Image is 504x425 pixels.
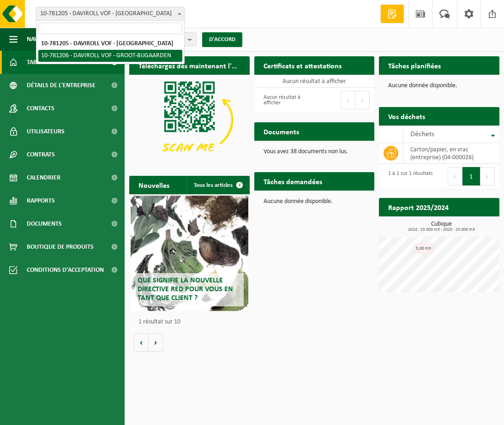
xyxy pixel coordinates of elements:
[194,182,233,188] font: Tous les articles
[27,244,94,251] font: Boutique de produits
[36,7,184,20] span: 10-781205 - DAVIROLL VOF - DILBEEK
[355,91,370,109] button: Suivant
[388,114,425,121] font: Vos déchets
[408,227,475,232] font: 2024 : 25 000 m3 - 2025 : 25 000 m3
[209,36,235,42] font: D'ACCORD
[27,36,60,43] font: Navigation
[138,182,169,190] font: Nouvelles
[36,7,185,21] span: 10-781205 - DAVIROLL VOF - DILBEEK
[282,78,346,85] font: Aucun résultat à afficher
[480,167,495,186] button: Next
[416,246,431,251] font: 5,00 m3
[341,91,355,109] button: Précédent
[264,63,342,70] font: Certificats et attestations
[388,204,449,212] font: Rapport 2025/2024
[138,318,180,325] font: 1 résultat sur 10
[27,267,104,274] font: Conditions d'acceptation
[27,198,55,204] font: Rapports
[27,82,96,89] font: Détails de l'entreprise
[27,105,54,112] font: Contacts
[431,221,452,227] font: Cubique
[264,148,348,155] font: Vous avez 38 documents non lus.
[264,129,299,136] font: Documents
[264,198,333,205] font: Aucune donnée disponible.
[41,40,174,47] font: 10-781205 - DAVIROLL VOF - [GEOGRAPHIC_DATA]
[27,59,77,66] font: Tableau de bord
[41,52,171,59] font: 10-781206 - DAVIROLL VOF - GROOT-BIJGAARDEN
[448,167,462,186] button: Previous
[388,63,441,70] font: Tâches planifiées
[462,167,480,186] button: 1
[40,10,172,17] font: 10-781205 - DAVIROLL VOF - [GEOGRAPHIC_DATA]
[27,174,60,181] font: Calendrier
[388,171,433,176] font: 1 à 1 sur 1 résultats
[27,221,62,227] font: Documents
[186,176,249,194] a: Tous les articles
[138,63,307,70] font: Téléchargez dès maintenant l'application Vanheede+ !
[202,32,242,47] button: D'ACCORD
[410,146,474,161] font: carton/papier, en vrac (entreprise) (04-000026)
[410,131,434,138] font: Déchets
[129,75,250,165] img: Téléchargez l'application VHEPlus
[27,128,65,135] font: Utilisateurs
[388,82,457,89] font: Aucune donnée disponible.
[264,95,300,106] font: Aucun résultat à afficher
[27,151,55,158] font: Contrats
[264,179,322,186] font: Tâches demandées
[131,196,248,311] a: Que signifie la nouvelle directive RED pour vous en tant que client ?
[138,277,233,302] font: Que signifie la nouvelle directive RED pour vous en tant que client ?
